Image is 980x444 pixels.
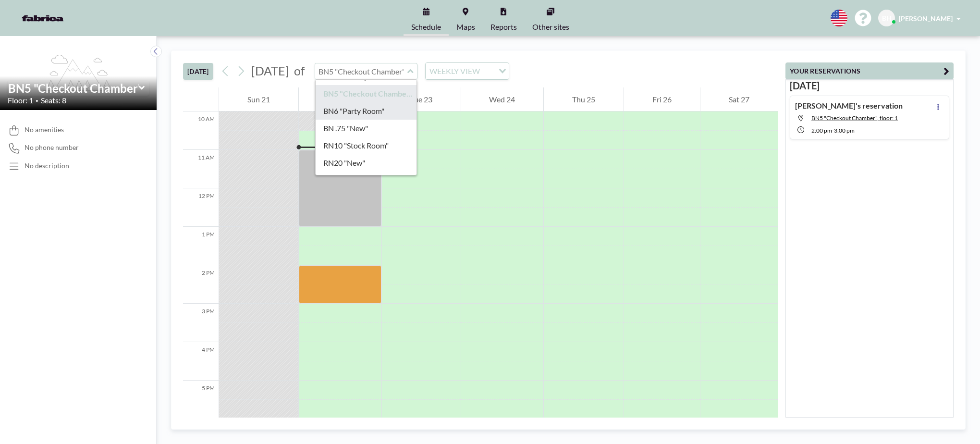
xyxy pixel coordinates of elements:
[316,137,417,154] div: RN10 "Stock Room"
[8,81,139,95] input: BN5 "Checkout Chamber"
[183,381,219,419] div: 5 PM
[428,65,482,77] span: WEEKLY VIEW
[183,227,219,265] div: 1 PM
[183,188,219,227] div: 12 PM
[316,172,417,189] div: RN21 "Cart Corner"
[483,65,493,77] input: Search for option
[41,96,66,105] span: Seats: 8
[795,101,903,111] h4: [PERSON_NAME]'s reservation
[532,23,569,31] span: Other sites
[316,120,417,137] div: BN .75 "New"
[834,127,855,134] span: 3:00 PM
[461,87,544,111] div: Wed 24
[183,304,219,342] div: 3 PM
[544,87,624,111] div: Thu 25
[316,102,417,120] div: BN6 "Party Room"
[882,14,892,23] span: BH
[490,23,517,31] span: Reports
[24,125,64,134] span: No amenities
[315,63,407,79] input: BN5 "Checkout Chamber"
[426,63,509,79] div: Search for option
[183,63,213,80] button: [DATE]
[183,265,219,304] div: 2 PM
[316,85,417,102] div: BN5 "Checkout Chamber"
[811,127,832,134] span: 2:00 PM
[624,87,700,111] div: Fri 26
[316,154,417,172] div: RN20 "New"
[36,98,38,104] span: •
[382,87,461,111] div: Tue 23
[24,161,69,170] div: No description
[8,96,33,105] span: Floor: 1
[899,14,953,23] span: [PERSON_NAME]
[183,111,219,150] div: 10 AM
[700,87,778,111] div: Sat 27
[811,114,898,122] span: BN5 "Checkout Chamber", floor: 1
[832,127,834,134] span: -
[24,143,79,152] span: No phone number
[219,87,298,111] div: Sun 21
[790,80,949,92] h3: [DATE]
[15,9,70,28] img: organization-logo
[183,150,219,188] div: 11 AM
[251,63,289,78] span: [DATE]
[785,62,954,79] button: YOUR RESERVATIONS
[411,23,441,31] span: Schedule
[294,63,305,78] span: of
[299,87,381,111] div: Mon 22
[456,23,475,31] span: Maps
[183,342,219,381] div: 4 PM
